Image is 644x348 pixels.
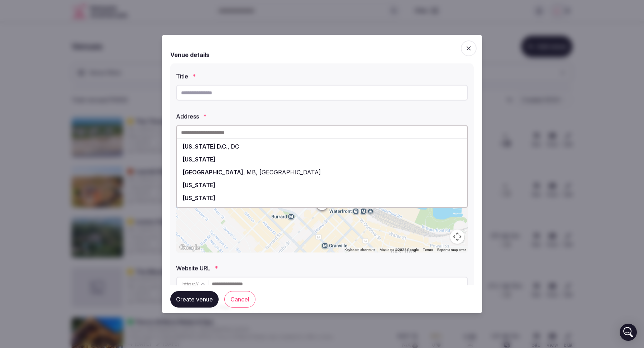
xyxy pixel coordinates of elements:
a: Open this area in Google Maps (opens a new window) [178,243,201,252]
span: [US_STATE] D.C. [182,143,228,150]
button: Map camera controls [450,229,464,244]
span: Map data ©2025 Google [380,248,419,252]
span: [US_STATE] [182,194,215,202]
label: Title [176,73,468,79]
div: , [177,140,467,153]
label: Address [176,113,468,119]
label: Website URL [176,265,468,271]
span: [US_STATE] [182,156,215,163]
span: [GEOGRAPHIC_DATA] [182,169,243,176]
span: [US_STATE] [182,182,215,189]
img: Google [178,243,201,252]
a: Terms (opens in new tab) [423,248,433,252]
button: Cancel [224,291,255,308]
span: MB, [GEOGRAPHIC_DATA] [245,169,321,176]
span: DC [229,143,239,150]
div: , [177,166,467,179]
button: Create venue [170,291,219,308]
button: Keyboard shortcuts [345,247,375,252]
a: Report a map error [437,248,466,252]
h2: Venue details [170,50,209,59]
